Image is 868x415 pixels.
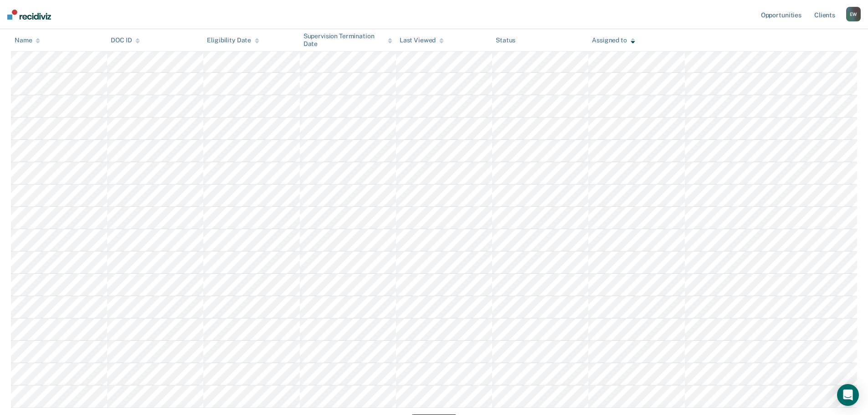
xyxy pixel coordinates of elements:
div: E W [846,7,861,21]
div: Assigned to [592,36,635,44]
div: DOC ID [111,36,140,44]
div: Open Intercom Messenger [837,384,859,406]
div: Eligibility Date [207,36,259,44]
div: Name [15,36,40,44]
div: Status [496,36,515,44]
div: Supervision Termination Date [303,32,392,48]
img: Recidiviz [7,10,51,20]
button: EW [846,7,861,21]
div: Last Viewed [400,36,444,44]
